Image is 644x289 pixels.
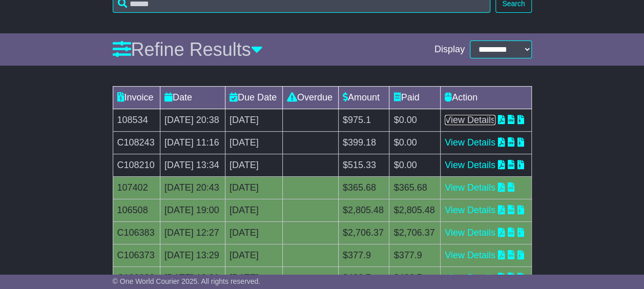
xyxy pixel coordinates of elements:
td: $365.68 [389,177,441,199]
a: View Details [445,182,495,193]
td: [DATE] [225,222,282,244]
td: $2,805.48 [338,199,389,222]
td: $515.33 [338,154,389,177]
td: Action [441,87,531,109]
span: © One World Courier 2025. All rights reserved. [113,277,261,285]
td: 108534 [113,109,160,132]
a: View Details [445,205,495,215]
td: [DATE] [225,154,282,177]
td: [DATE] 13:34 [160,154,225,177]
td: [DATE] [225,244,282,267]
td: 106508 [113,199,160,222]
td: $0.00 [389,109,441,132]
td: Due Date [225,87,282,109]
td: C108210 [113,154,160,177]
span: Display [434,44,465,55]
a: View Details [445,115,495,125]
td: Overdue [282,87,338,109]
td: $2,805.48 [389,199,441,222]
a: View Details [445,250,495,260]
td: C108243 [113,132,160,154]
td: Paid [389,87,441,109]
td: [DATE] [225,177,282,199]
a: View Details [445,273,495,283]
td: [DATE] 20:38 [160,109,225,132]
td: [DATE] [225,132,282,154]
a: View Details [445,160,495,170]
td: [DATE] 11:16 [160,132,225,154]
td: [DATE] 19:00 [160,199,225,222]
td: $377.9 [338,244,389,267]
td: Date [160,87,225,109]
td: [DATE] [225,109,282,132]
a: Refine Results [113,39,263,60]
td: C106383 [113,222,160,244]
td: Invoice [113,87,160,109]
td: $2,706.37 [389,222,441,244]
td: $377.9 [389,244,441,267]
td: [DATE] 12:27 [160,222,225,244]
td: [DATE] [225,199,282,222]
td: $0.00 [389,132,441,154]
td: C106373 [113,244,160,267]
td: $2,706.37 [338,222,389,244]
td: [DATE] 13:29 [160,244,225,267]
td: Amount [338,87,389,109]
td: $399.18 [338,132,389,154]
a: View Details [445,228,495,238]
a: View Details [445,137,495,148]
td: [DATE] 20:43 [160,177,225,199]
td: 107402 [113,177,160,199]
td: $0.00 [389,154,441,177]
td: $975.1 [338,109,389,132]
td: $365.68 [338,177,389,199]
